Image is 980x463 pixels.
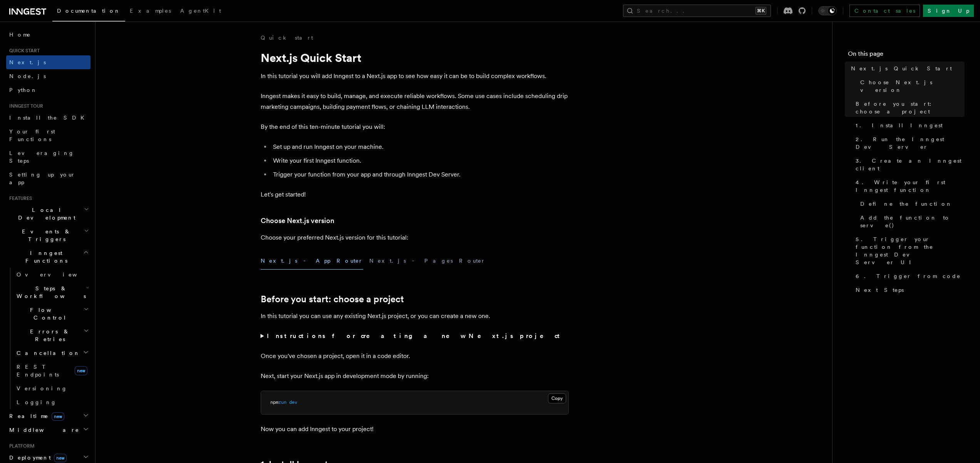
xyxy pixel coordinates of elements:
[17,364,59,378] span: REST Endpoints
[6,168,90,189] a: Setting up your app
[6,28,90,42] a: Home
[13,360,90,381] a: REST Endpointsnew
[6,55,90,69] a: Next.js
[13,395,90,409] a: Logging
[853,97,965,118] a: Before you start: choose a project
[856,135,965,151] span: 2. Run the Inngest Dev Server
[180,8,221,14] span: AgentKit
[369,252,486,270] button: Next.js - Pages Router
[13,306,84,321] span: Flow Control
[9,128,55,142] span: Your first Functions
[856,286,904,294] span: Next Steps
[9,150,74,164] span: Leveraging Steps
[13,303,90,325] button: Flow Control
[6,409,90,423] button: Realtimenew
[853,118,965,132] a: 1. Install Inngest
[278,400,286,405] span: run
[125,2,176,21] a: Examples
[6,69,90,83] a: Node.js
[9,87,37,93] span: Python
[6,249,83,265] span: Inngest Functions
[9,59,46,65] span: Next.js
[261,252,363,270] button: Next.js - App Router
[853,175,965,197] a: 4. Write your first Inngest function
[860,214,965,229] span: Add the function to serve()
[6,225,90,246] button: Events & Triggers
[6,83,90,97] a: Python
[6,103,43,109] span: Inngest tour
[856,272,961,280] span: 6. Trigger from code
[853,132,965,154] a: 2. Run the Inngest Dev Server
[176,2,226,21] a: AgentKit
[261,351,569,361] p: Once you've chosen a project, open it in a code editor.
[13,349,80,357] span: Cancellation
[6,203,90,225] button: Local Development
[52,2,125,22] a: Documentation
[6,454,67,461] span: Deployment
[853,232,965,269] a: 5. Trigger your function from the Inngest Dev Server UI
[261,189,569,200] p: Let's get started!
[857,197,965,211] a: Define the function
[261,311,569,321] p: In this tutorial you can use any existing Next.js project, or you can create a new one.
[271,142,569,152] li: Set up and run Inngest on your machine.
[6,111,90,125] a: Install the SDK
[756,7,766,15] kbd: ⌘K
[856,157,965,172] span: 3. Create an Inngest client
[818,6,837,15] button: Toggle dark mode
[6,412,64,420] span: Realtime
[848,49,965,62] h4: On this page
[623,5,771,17] button: Search...⌘K
[856,178,965,194] span: 4. Write your first Inngest function
[261,215,334,226] a: Choose Next.js version
[923,5,974,17] a: Sign Up
[6,268,90,409] div: Inngest Functions
[849,5,920,17] a: Contact sales
[6,443,35,449] span: Platform
[267,332,563,340] strong: Instructions for creating a new Next.js project
[17,385,67,391] span: Versioning
[9,31,31,38] span: Home
[57,8,121,14] span: Documentation
[9,73,46,79] span: Node.js
[261,71,569,82] p: In this tutorial you will add Inngest to a Next.js app to see how easy it can be to build complex...
[853,154,965,175] a: 3. Create an Inngest client
[6,125,90,146] a: Your first Functions
[853,269,965,283] a: 6. Trigger from code
[6,206,84,222] span: Local Development
[6,195,32,202] span: Features
[130,8,171,14] span: Examples
[261,51,569,65] h1: Next.js Quick Start
[261,91,569,112] p: Inngest makes it easy to build, manage, and execute reliable workflows. Some use cases include sc...
[261,294,404,305] a: Before you start: choose a project
[261,34,313,42] a: Quick start
[6,146,90,168] a: Leveraging Steps
[261,122,569,132] p: By the end of this ten-minute tutorial you will:
[271,155,569,166] li: Write your first Inngest function.
[261,371,569,381] p: Next, start your Next.js app in development mode by running:
[853,283,965,297] a: Next Steps
[860,200,952,208] span: Define the function
[856,235,965,266] span: 5. Trigger your function from the Inngest Dev Server UI
[848,62,965,75] a: Next.js Quick Start
[9,115,89,121] span: Install the SDK
[271,169,569,180] li: Trigger your function from your app and through Inngest Dev Server.
[13,281,90,303] button: Steps & Workflows
[13,328,84,343] span: Errors & Retries
[17,271,96,278] span: Overview
[856,100,965,115] span: Before you start: choose a project
[856,122,943,129] span: 1. Install Inngest
[860,78,965,94] span: Choose Next.js version
[6,423,90,437] button: Middleware
[13,346,90,360] button: Cancellation
[857,211,965,232] a: Add the function to serve()
[13,285,86,300] span: Steps & Workflows
[13,381,90,395] a: Versioning
[75,366,87,375] span: new
[54,454,67,462] span: new
[270,400,278,405] span: npm
[261,331,569,341] summary: Instructions for creating a new Next.js project
[851,65,952,72] span: Next.js Quick Start
[261,232,569,243] p: Choose your preferred Next.js version for this tutorial:
[289,400,297,405] span: dev
[261,424,569,435] p: Now you can add Inngest to your project!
